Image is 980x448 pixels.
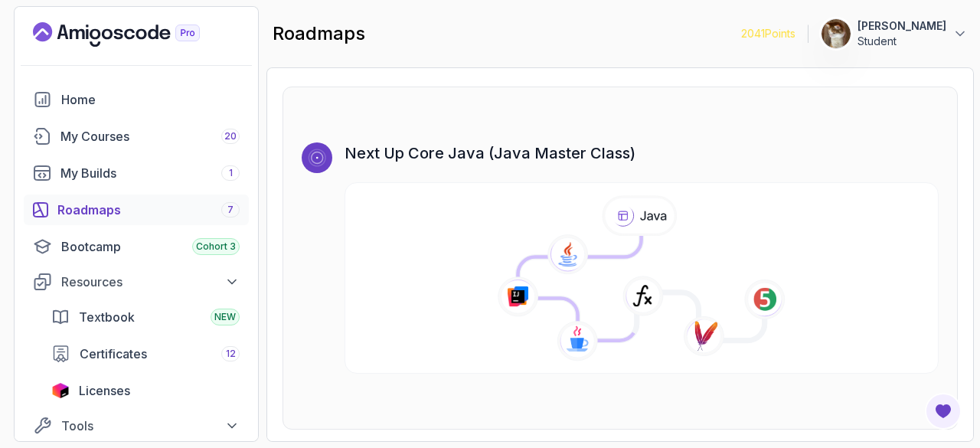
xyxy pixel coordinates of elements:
[57,201,240,219] div: Roadmaps
[24,158,249,188] a: builds
[79,381,130,400] span: Licenses
[273,21,365,46] h2: roadmaps
[345,142,939,164] h3: Next Up Core Java (Java Master Class)
[822,19,851,48] img: user profile image
[51,383,70,398] img: jetbrains icon
[229,167,233,179] span: 1
[857,18,946,34] p: [PERSON_NAME]
[42,302,249,332] a: textbook
[196,240,236,253] span: Cohort 3
[61,90,240,109] div: Home
[79,308,135,326] span: Textbook
[741,26,795,41] p: 2041 Points
[61,237,240,256] div: Bootcamp
[24,84,249,115] a: home
[24,231,249,262] a: bootcamp
[226,348,236,360] span: 12
[80,345,147,363] span: Certificates
[42,375,249,406] a: licenses
[24,121,249,152] a: courses
[24,268,249,296] button: Resources
[60,127,240,146] div: My Courses
[821,18,968,49] button: user profile image[PERSON_NAME]Student
[24,195,249,225] a: roadmaps
[24,412,249,440] button: Tools
[224,130,237,142] span: 20
[214,311,236,323] span: NEW
[227,204,234,216] span: 7
[42,338,249,369] a: certificates
[925,393,962,430] button: Open Feedback Button
[60,164,240,182] div: My Builds
[33,22,235,47] a: Landing page
[857,34,946,49] p: Student
[61,417,240,435] div: Tools
[61,273,240,291] div: Resources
